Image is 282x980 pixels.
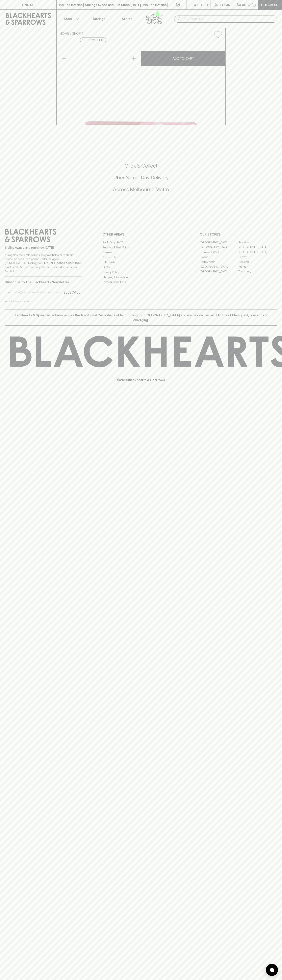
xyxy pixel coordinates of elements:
a: FAQ's [102,265,180,270]
p: 0 [253,4,255,6]
input: Try "Pinot noir" [184,16,274,22]
h5: Click & Collect [5,163,277,169]
a: Privacy Policy [102,270,180,275]
a: [GEOGRAPHIC_DATA] [200,264,238,269]
a: Stores [113,10,141,28]
a: Geelong [238,259,277,264]
p: OTHER AREAS [102,232,180,237]
button: ADD TO CART [141,51,225,66]
img: bubble-icon [270,968,274,972]
p: Stores [122,16,132,21]
button: Shop [57,10,85,28]
p: Wishlist [194,2,209,7]
input: e.g. jane@blackheartsandsparrows.com.au [8,289,62,296]
a: Braddon [238,240,277,245]
a: Terms & Conditions [102,280,180,285]
a: Fitzroy North [200,259,238,264]
a: Gift Cards [102,260,180,265]
p: Sibling owned and run since [DATE] [5,246,82,250]
a: Business & Bulk Gifting [102,245,180,250]
p: Tastings [92,16,105,21]
a: Brunswick West [200,250,238,254]
p: OUR STORES [200,232,277,237]
a: Fitzroy [238,254,277,259]
a: [GEOGRAPHIC_DATA] [200,240,238,245]
a: Bottle Drop FAQ's [102,240,180,245]
p: Login [220,2,230,7]
a: Elwood [200,254,238,259]
a: Thornbury [238,269,277,274]
a: [GEOGRAPHIC_DATA] [238,250,277,254]
p: Shop [64,16,72,21]
a: Contact Us [102,255,180,260]
p: $0.00 [237,2,246,7]
p: ADD TO CART [173,56,194,61]
button: Add to wishlist [212,29,224,40]
a: [GEOGRAPHIC_DATA] [200,245,238,250]
p: Checkout [261,2,279,7]
h5: Uber Same-Day Delivery [5,174,277,181]
div: Call to action block [5,146,277,214]
button: Add to wishlist [80,38,106,42]
a: [GEOGRAPHIC_DATA] [238,245,277,250]
a: [GEOGRAPHIC_DATA] [200,269,238,274]
p: It is against the law to sell or supply alcohol to, or to obtain alcohol on behalf of a person un... [5,253,82,273]
strong: Liquor License #32064953 [44,261,81,265]
img: 38550.png [57,41,225,125]
p: Blackhearts & Sparrows acknowledges the traditional Custodians of land throughout [GEOGRAPHIC_DAT... [8,313,274,322]
p: We will never spam you [5,299,82,303]
a: Shipping Information [102,275,180,279]
a: HOME [60,32,69,35]
a: Careers [102,250,180,255]
a: SHOP [72,32,81,35]
h5: Across Melbourne Metro [5,186,277,193]
button: SUBSCRIBE [62,288,82,297]
p: SUBSCRIBE [63,290,80,295]
p: FIND US [22,2,34,7]
a: Prahran [238,264,277,269]
p: Subscribe to The Blackhearts Newsletter [5,280,82,285]
a: Tastings [85,10,113,28]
